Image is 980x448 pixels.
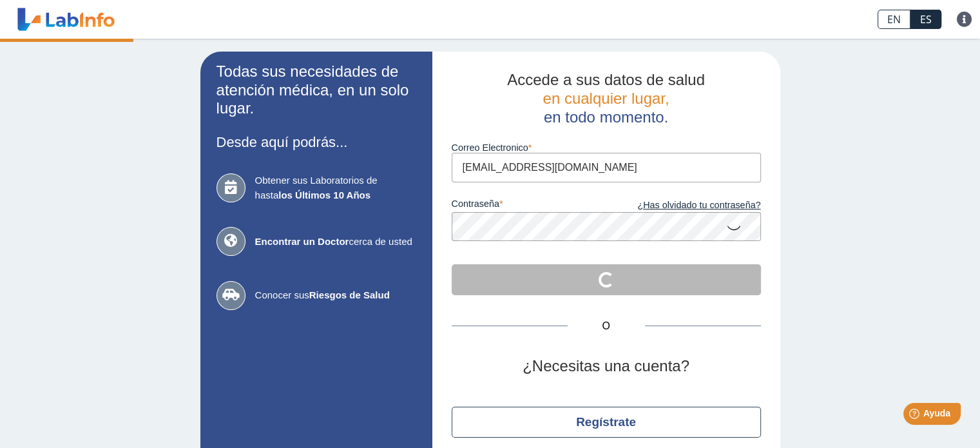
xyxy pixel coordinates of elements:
[255,173,416,202] span: Obtener sus Laboratorios de hasta
[452,199,606,213] label: contraseña
[507,71,705,88] span: Accede a sus datos de salud
[910,10,941,29] a: ES
[452,407,761,438] button: Regístrate
[452,357,761,376] h2: ¿Necesitas una cuenta?
[309,289,390,300] b: Riesgos de Salud
[544,108,668,126] span: en todo momento.
[255,235,416,249] span: cerca de usted
[255,288,416,303] span: Conocer sus
[216,134,416,150] h3: Desde aquí podrás...
[255,236,349,247] b: Encontrar un Doctor
[216,63,416,118] h2: Todas sus necesidades de atención médica, en un solo lugar.
[606,199,761,213] a: ¿Has olvidado tu contraseña?
[865,398,966,434] iframe: Help widget launcher
[568,318,645,334] span: O
[878,10,910,29] a: EN
[452,142,761,153] label: Correo Electronico
[278,190,370,200] b: los Últimos 10 Años
[543,90,669,107] span: en cualquier lugar,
